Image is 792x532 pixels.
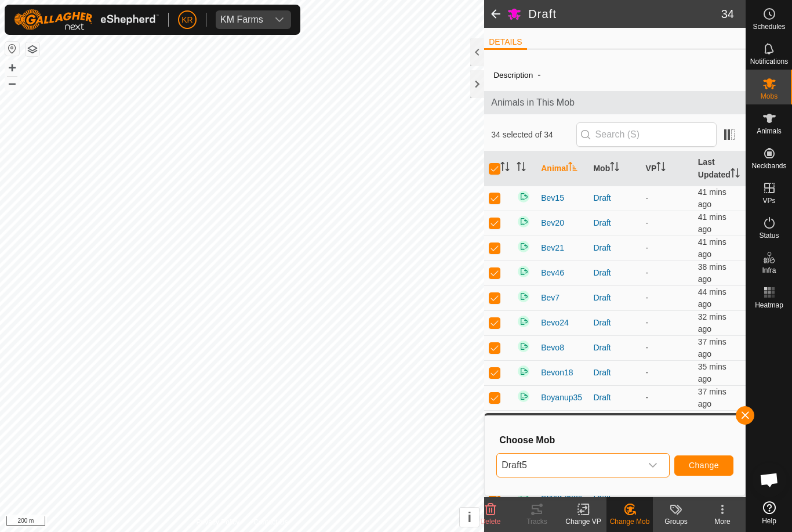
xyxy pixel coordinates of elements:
[541,342,564,354] span: Bevo8
[759,232,779,239] span: Status
[698,187,726,209] span: 15 Oct 2025 at 12:46 pm
[593,342,636,354] div: Draft
[541,367,573,379] span: Bevon18
[746,497,792,529] a: Help
[500,164,510,173] p-sorticon: Activate to sort
[517,364,531,378] img: returning on
[491,129,576,141] span: 34 selected of 34
[593,217,636,229] div: Draft
[753,23,785,30] span: Schedules
[641,151,693,186] th: VP
[593,192,636,204] div: Draft
[606,516,653,527] div: Change Mob
[517,164,526,173] p-sorticon: Activate to sort
[674,455,733,476] button: Change
[181,14,192,26] span: KR
[646,393,649,402] app-display-virtual-paddock-transition: -
[698,387,726,408] span: 15 Oct 2025 at 12:50 pm
[541,267,564,279] span: Bev46
[517,314,531,328] img: returning on
[721,5,734,23] span: 34
[646,318,649,327] app-display-virtual-paddock-transition: -
[751,162,786,169] span: Neckbands
[541,242,564,254] span: Bev21
[541,317,568,329] span: Bevo24
[698,362,726,383] span: 15 Oct 2025 at 12:52 pm
[533,65,545,84] span: -
[484,36,526,50] li: DETAILS
[755,302,783,309] span: Heatmap
[698,262,726,284] span: 15 Oct 2025 at 12:49 pm
[220,15,263,24] div: KM Farms
[752,462,787,497] div: Open chat
[5,42,19,56] button: Reset Map
[517,389,531,403] img: returning on
[698,337,726,359] span: 15 Oct 2025 at 12:50 pm
[517,215,531,229] img: returning on
[698,212,726,234] span: 15 Oct 2025 at 12:46 pm
[653,516,699,527] div: Groups
[593,242,636,254] div: Draft
[5,76,19,90] button: –
[517,240,531,254] img: returning on
[731,170,740,179] p-sorticon: Activate to sort
[698,312,726,334] span: 15 Oct 2025 at 12:55 pm
[517,190,531,204] img: returning on
[541,292,560,304] span: Bev7
[514,516,560,527] div: Tracks
[528,7,721,21] h2: Draft
[497,454,641,477] span: Draft5
[762,517,776,524] span: Help
[646,243,649,252] app-display-virtual-paddock-transition: -
[216,10,268,29] span: KM Farms
[253,517,288,527] a: Contact Us
[762,267,776,274] span: Infra
[541,217,564,229] span: Bev20
[656,164,666,173] p-sorticon: Activate to sort
[268,10,291,29] div: dropdown trigger
[646,368,649,377] app-display-virtual-paddock-transition: -
[517,289,531,303] img: returning on
[5,61,19,75] button: +
[481,517,501,526] span: Delete
[14,9,159,30] img: Gallagher Logo
[698,287,726,309] span: 15 Oct 2025 at 12:43 pm
[646,343,649,352] app-display-virtual-paddock-transition: -
[536,151,588,186] th: Animal
[467,509,471,525] span: i
[593,267,636,279] div: Draft
[646,218,649,227] app-display-virtual-paddock-transition: -
[610,164,619,173] p-sorticon: Activate to sort
[641,454,664,477] div: dropdown trigger
[593,367,636,379] div: Draft
[698,237,726,259] span: 15 Oct 2025 at 12:46 pm
[593,292,636,304] div: Draft
[698,412,726,433] span: 15 Oct 2025 at 12:48 pm
[699,516,746,527] div: More
[560,516,606,527] div: Change VP
[493,71,533,79] label: Description
[517,339,531,353] img: returning on
[26,42,39,56] button: Map Layers
[689,461,719,470] span: Change
[541,392,582,404] span: Boyanup35
[197,517,240,527] a: Privacy Policy
[499,435,733,446] h3: Choose Mob
[517,265,531,278] img: returning on
[757,128,782,135] span: Animals
[646,268,649,277] app-display-virtual-paddock-transition: -
[646,293,649,302] app-display-virtual-paddock-transition: -
[588,151,641,186] th: Mob
[750,58,788,65] span: Notifications
[693,151,746,186] th: Last Updated
[491,96,739,110] span: Animals in This Mob
[576,122,717,147] input: Search (S)
[593,317,636,329] div: Draft
[593,392,636,404] div: Draft
[541,192,564,204] span: Bev15
[460,508,479,527] button: i
[761,93,778,100] span: Mobs
[646,193,649,202] app-display-virtual-paddock-transition: -
[568,164,577,173] p-sorticon: Activate to sort
[762,197,775,204] span: VPs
